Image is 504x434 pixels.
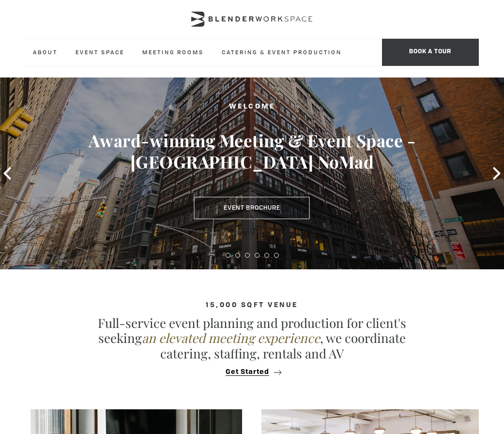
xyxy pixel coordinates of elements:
button: Get Started [223,368,281,376]
p: Full-service event planning and production for client's seeking , we coordinate catering, staffin... [82,315,421,361]
a: Meeting Rooms [135,39,212,65]
a: Event Space [68,39,132,65]
a: Event Brochure [194,197,310,219]
span: Book a tour [382,39,479,66]
a: Catering & Event Production [214,39,350,65]
h2: Welcome [25,101,479,113]
h3: Award-winning Meeting & Event Space - [GEOGRAPHIC_DATA] NoMad [25,130,479,172]
em: an elevated meeting experience [142,329,320,346]
h4: 15,000 sqft venue [25,301,479,309]
span: Get Started [226,369,269,376]
a: About [25,39,65,65]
